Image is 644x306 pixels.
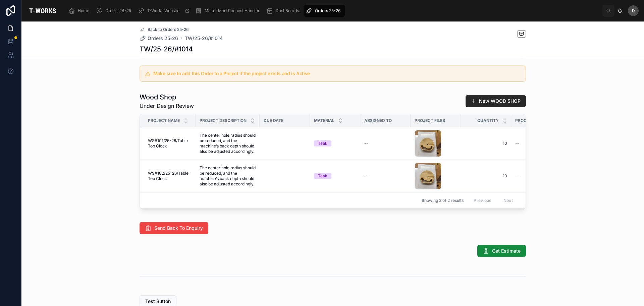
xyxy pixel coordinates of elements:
div: Teak [318,173,327,179]
a: Orders 25-26 [140,35,178,42]
div: Teak [318,140,327,146]
span: Project Name [148,118,180,123]
div: scrollable content [64,3,602,18]
span: Assigned To [364,118,392,123]
span: Orders 25-26 [148,35,178,42]
a: Orders 24-25 [94,5,136,17]
span: The center hole radius should be reduced, and the machine’s back depth should also be adjusted ac... [200,133,256,154]
span: -- [364,141,368,146]
span: 10 [465,173,507,179]
span: Quantity [477,118,499,123]
span: Orders 25-26 [315,8,340,13]
a: Maker Mart Request Handler [193,5,264,17]
span: Under Design Review [140,102,194,110]
span: Orders 24-25 [105,8,131,13]
span: Maker Mart Request Handler [205,8,260,13]
span: Showing 2 of 2 results [422,198,464,203]
span: DashBoards [276,8,299,13]
span: -- [364,173,368,179]
img: App logo [27,5,58,16]
span: Test Button [145,298,171,305]
span: Material [314,118,334,123]
span: Back to Orders 25-26 [148,27,189,32]
button: Send Back To Enquiry [140,222,208,234]
a: TW/25-26/#1014 [185,35,223,42]
h5: Make sure to add this Order to a Project if the project exists and is Active [153,71,520,76]
a: T-Works Website [136,5,193,17]
span: WS#102/25-26/Table Tob Clock [148,171,192,181]
span: D [632,8,635,13]
span: The center hole radius should be reduced, and the machine’s back depth should also be adjusted ac... [200,165,256,187]
span: -- [515,141,519,146]
span: T-Works Website [147,8,179,13]
span: Process Type [515,118,546,123]
span: WS#101/25-26/Table Top Clock [148,138,192,149]
h1: TW/25-26/#1014 [140,44,193,54]
a: Orders 25-26 [304,5,345,17]
span: Send Back To Enquiry [154,225,203,231]
a: DashBoards [264,5,304,17]
span: 10 [465,141,507,146]
button: New WOOD SHOP [466,95,526,107]
a: Back to Orders 25-26 [140,27,189,32]
span: Due Date [264,118,283,123]
h1: Wood Shop [140,92,194,102]
a: Home [66,5,94,17]
span: Home [78,8,89,13]
span: Get Estimate [492,248,521,254]
button: Get Estimate [477,245,526,257]
span: -- [515,173,519,179]
span: Project Description [200,118,247,123]
span: Project Files [415,118,445,123]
